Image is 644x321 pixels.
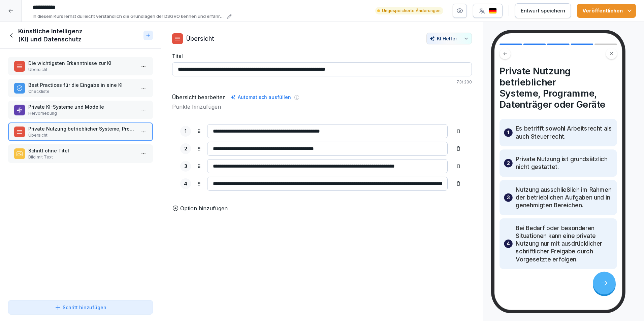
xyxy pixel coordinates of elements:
[184,145,187,153] p: 2
[55,304,106,311] div: Schritt hinzufügen
[28,147,135,154] p: Schritt ohne Titel
[8,57,153,75] div: Die wichtigsten Erkenntnisse zur KIÜbersicht
[8,79,153,97] div: Best Practices für die Eingabe in eine KICheckliste
[515,3,571,18] button: Entwurf speichern
[516,186,612,209] p: Nutzung ausschließlich im Rahmen der betrieblichen Aufgaben und in genehmigten Bereichen.
[582,7,631,14] div: Veröffentlichen
[8,101,153,119] div: Private KI-Systeme und ModelleHervorhebung
[172,93,226,101] h5: Übersicht bearbeiten
[382,8,441,14] p: Ungespeicherte Änderungen
[516,125,612,140] p: Es betrifft sowohl Arbeitsrecht als auch Steuerrecht.
[577,4,636,18] button: Veröffentlichen
[180,204,228,212] p: Option hinzufügen
[516,224,612,263] p: Bei Bedarf oder besonderen Situationen kann eine private Nutzung nur mit ausdrücklicher schriftli...
[507,240,510,248] p: 4
[516,155,612,171] p: Private Nutzung ist grundsätzlich nicht gestattet.
[186,34,214,43] p: Übersicht
[507,129,509,137] p: 1
[28,60,135,67] p: Die wichtigsten Erkenntnisse zur KI
[33,13,225,20] p: In diesem Kurs lernst du leicht verständlich die Grundlagen der DSGVO kennen und erfährst, wie du...
[28,154,135,160] p: Bild mit Text
[489,8,497,14] img: de.svg
[28,88,135,95] p: Checkliste
[500,66,617,110] h4: Private Nutzung betrieblicher Systeme, Programme, Datenträger oder Geräte
[507,194,510,202] p: 3
[8,300,153,315] button: Schritt hinzufügen
[8,144,153,163] div: Schritt ohne TitelBild mit Text
[28,110,135,116] p: Hervorhebung
[229,93,292,101] div: Automatisch ausfüllen
[172,79,472,85] p: 73 / 200
[28,103,135,110] p: Private KI-Systeme und Modelle
[28,67,135,73] p: Übersicht
[8,122,153,141] div: Private Nutzung betrieblicher Systeme, Programme, Datenträger oder GeräteÜbersicht
[185,128,187,135] p: 1
[521,7,565,14] div: Entwurf speichern
[184,180,187,188] p: 4
[184,163,187,170] p: 3
[172,52,472,60] label: Titel
[507,159,510,167] p: 2
[28,132,135,138] p: Übersicht
[426,33,472,44] button: KI Helfer
[28,125,135,132] p: Private Nutzung betrieblicher Systeme, Programme, Datenträger oder Geräte
[172,103,472,111] p: Punkte hinzufügen
[18,27,141,43] h1: Künstliche Intelligenz (KI) und Datenschutz
[28,81,135,88] p: Best Practices für die Eingabe in eine KI
[429,36,469,41] div: KI Helfer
